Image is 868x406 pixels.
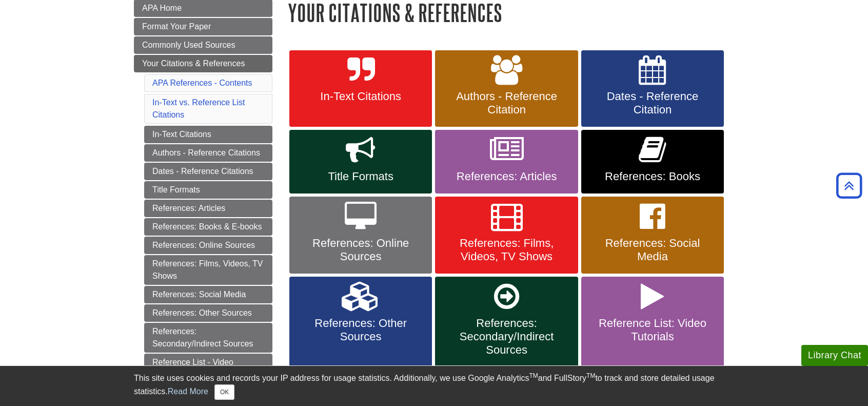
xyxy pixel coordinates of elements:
[134,36,272,54] a: Commonly Used Sources
[589,90,716,117] span: Dates - Reference Citation
[589,317,716,343] span: Reference List: Video Tutorials
[435,277,578,367] a: References: Secondary/Indirect Sources
[289,277,432,367] a: References: Other Sources
[581,50,724,127] a: Dates - Reference Citation
[801,345,868,366] button: Library Chat
[142,41,235,49] span: Commonly Used Sources
[168,387,208,396] a: Read More
[144,323,272,353] a: References: Secondary/Indirect Sources
[152,98,245,119] a: In-Text vs. Reference List Citations
[435,130,578,194] a: References: Articles
[134,18,272,35] a: Format Your Paper
[142,59,245,68] span: Your Citations & References
[144,218,272,236] a: References: Books & E-books
[134,372,734,400] div: This site uses cookies and records your IP address for usage statistics. Additionally, we use Goo...
[297,317,424,343] span: References: Other Sources
[833,179,865,192] a: Back to Top
[581,130,724,194] a: References: Books
[443,237,570,263] span: References: Films, Videos, TV Shows
[144,200,272,217] a: References: Articles
[443,317,570,357] span: References: Secondary/Indirect Sources
[144,237,272,254] a: References: Online Sources
[144,304,272,322] a: References: Other Sources
[589,170,716,183] span: References: Books
[297,170,424,183] span: Title Formats
[289,197,432,274] a: References: Online Sources
[297,90,424,103] span: In-Text Citations
[529,372,538,379] sup: TM
[435,197,578,274] a: References: Films, Videos, TV Shows
[581,277,724,367] a: Reference List: Video Tutorials
[144,181,272,199] a: Title Formats
[152,79,252,87] a: APA References - Contents
[144,354,272,383] a: Reference List - Video Tutorials
[289,130,432,194] a: Title Formats
[443,90,570,117] span: Authors - Reference Citation
[297,237,424,263] span: References: Online Sources
[435,50,578,127] a: Authors - Reference Citation
[289,50,432,127] a: In-Text Citations
[144,144,272,162] a: Authors - Reference Citations
[142,22,211,31] span: Format Your Paper
[134,55,272,72] a: Your Citations & References
[144,126,272,143] a: In-Text Citations
[214,384,234,400] button: Close
[144,163,272,180] a: Dates - Reference Citations
[142,4,182,12] span: APA Home
[589,237,716,263] span: References: Social Media
[144,255,272,285] a: References: Films, Videos, TV Shows
[581,197,724,274] a: References: Social Media
[586,372,595,379] sup: TM
[144,286,272,303] a: References: Social Media
[443,170,570,183] span: References: Articles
